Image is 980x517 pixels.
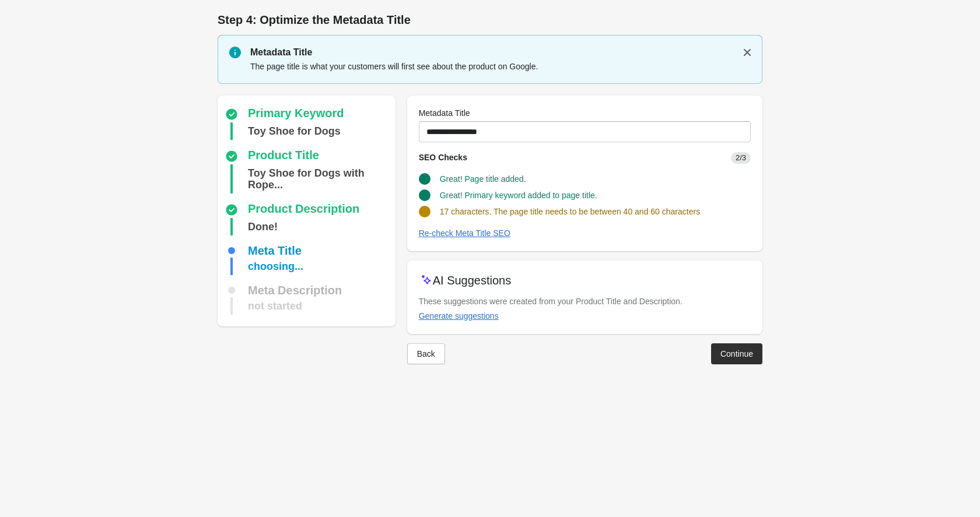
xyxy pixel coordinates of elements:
div: Continue [720,349,753,358]
div: Generate suggestions [419,311,499,321]
span: 17 characters. The page title needs to be between 40 and 60 characters [440,207,700,216]
button: Back [407,343,445,364]
div: Primary Keyword [248,107,344,121]
button: Re-check Meta Title SEO [414,223,515,244]
span: 2/3 [731,152,751,164]
label: Metadata Title [419,107,470,119]
span: Great! Primary keyword added to page title. [440,191,597,200]
div: Meta Title [248,245,302,256]
div: Back [417,349,435,358]
div: Done! [248,218,278,235]
div: choosing... [248,258,303,275]
span: Great! Page title added. [440,174,526,184]
div: Product Description [248,203,359,217]
div: Meta Description [248,284,342,296]
div: Toy Shoe for Dogs [248,122,341,140]
div: Toy Shoe for Dogs with Rope in Random Colours [248,164,391,194]
span: These suggestions were created from your Product Title and Description. [419,297,682,306]
div: not started [248,297,302,315]
button: Generate suggestions [414,305,503,326]
h1: Step 4: Optimize the Metadata Title [218,12,762,28]
span: SEO Checks [419,153,467,162]
p: Metadata Title [250,45,751,59]
div: Re-check Meta Title SEO [419,228,510,238]
span: The page title is what your customers will first see about the product on Google. [250,62,538,71]
div: Product Title [248,149,319,163]
p: AI Suggestions [433,272,512,289]
button: Continue [711,343,762,364]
